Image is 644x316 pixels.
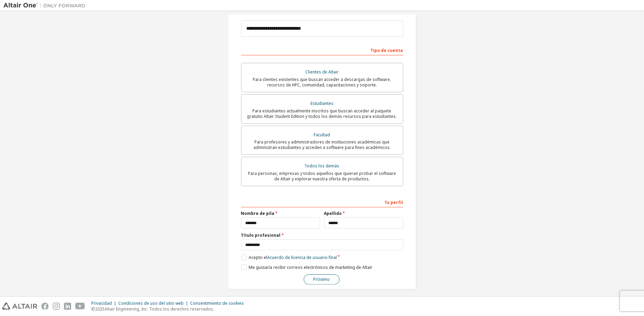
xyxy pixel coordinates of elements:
[91,306,95,312] font: ©
[304,274,340,285] button: Próximo
[241,210,275,216] font: Nombre de pila
[324,210,342,216] font: Apellido
[53,303,60,310] img: instagram.svg
[267,255,337,260] font: Acuerdo de licencia de usuario final
[314,132,330,138] font: Facultad
[305,163,340,169] font: Todos los demás
[253,139,391,150] font: Para profesores y administradores de instituciones académicas que administran estudiantes y acced...
[64,303,71,310] img: linkedin.svg
[253,77,391,88] font: Para clientes existentes que buscan acceder a descargas de software, recursos de HPC, comunidad, ...
[105,306,214,312] font: Altair Engineering, Inc. Todos los derechos reservados.
[249,255,267,260] font: Acepto el
[371,47,403,53] font: Tipo de cuenta
[385,200,403,205] font: Tu perfil
[190,300,244,306] font: Consentimiento de cookies
[3,2,89,9] img: Altair Uno
[2,303,37,310] img: altair_logo.svg
[75,303,85,310] img: youtube.svg
[305,69,339,75] font: Clientes de Altair
[248,170,396,182] font: Para personas, empresas y todos aquellos que quieran probar el software de Altair y explorar nues...
[247,108,397,119] font: Para estudiantes actualmente inscritos que buscan acceder al paquete gratuito Altair Student Edit...
[91,300,112,306] font: Privacidad
[241,232,281,238] font: Título profesional
[118,300,184,306] font: Condiciones de uso del sitio web
[41,303,49,310] img: facebook.svg
[249,264,372,270] font: Me gustaría recibir correos electrónicos de marketing de Altair
[313,276,330,282] font: Próximo
[95,306,105,312] font: 2025
[311,100,333,106] font: Estudiantes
